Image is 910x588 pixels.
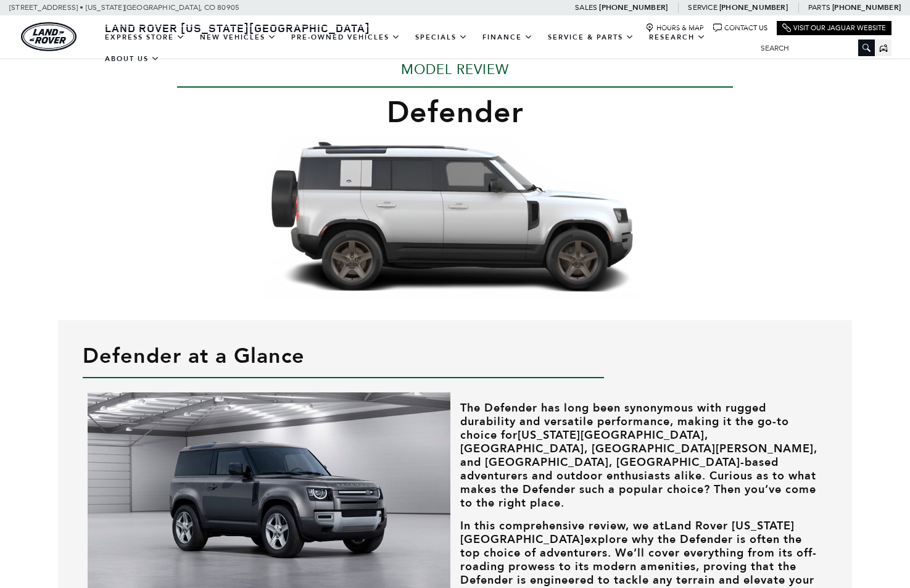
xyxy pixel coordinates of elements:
[408,27,475,48] a: Specials
[284,27,408,48] a: Pre-Owned Vehicles
[751,41,875,56] input: Search
[242,132,668,299] img: Defender
[105,20,370,35] span: Land Rover [US_STATE][GEOGRAPHIC_DATA]
[475,27,540,48] a: Finance
[713,23,767,33] a: Contact Us
[575,3,597,12] span: Sales
[192,27,284,48] a: New Vehicles
[97,20,378,35] a: Land Rover [US_STATE][GEOGRAPHIC_DATA]
[719,2,788,12] a: [PHONE_NUMBER]
[97,48,167,70] a: About Us
[21,22,77,51] img: Land Rover
[460,402,823,510] p: The Defender has long been synonymous with rugged durability and versatile performance, making it...
[645,23,704,33] a: Hours & Map
[808,3,830,12] span: Parts
[599,2,668,12] a: [PHONE_NUMBER]
[540,27,642,48] a: Service & Parts
[97,27,192,48] a: EXPRESS STORE
[97,27,751,70] nav: Main Navigation
[9,3,239,12] a: [STREET_ADDRESS] • [US_STATE][GEOGRAPHIC_DATA], CO 80905
[782,23,886,33] a: Visit Our Jaguar Website
[642,27,713,48] a: Research
[58,62,853,88] div: MODEL REVIEW
[832,2,901,12] a: [PHONE_NUMBER]
[83,345,828,378] div: Defender at a Glance
[688,3,717,12] span: Service
[58,97,853,129] div: Defender
[460,428,817,470] strong: [US_STATE][GEOGRAPHIC_DATA], [GEOGRAPHIC_DATA], [GEOGRAPHIC_DATA][PERSON_NAME], and [GEOGRAPHIC_D...
[460,518,795,547] strong: Land Rover [US_STATE][GEOGRAPHIC_DATA]
[21,22,77,51] a: land-rover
